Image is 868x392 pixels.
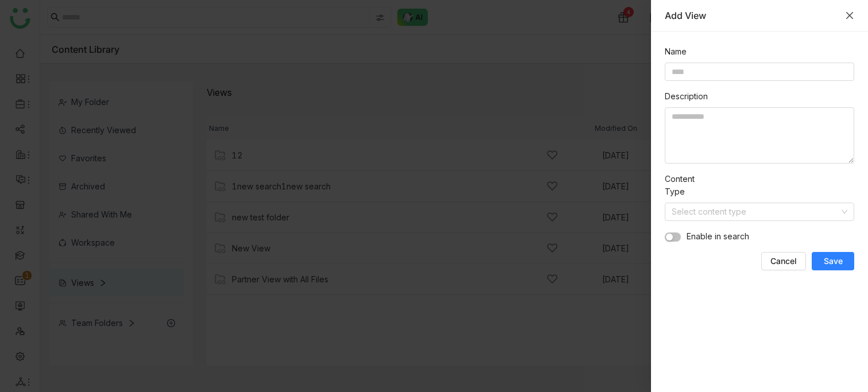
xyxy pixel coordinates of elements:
[687,230,749,243] span: Enable in search
[770,255,797,267] span: Cancel
[665,90,708,103] label: Description
[761,252,806,270] button: Cancel
[824,255,843,267] span: Save
[665,173,712,198] label: Content Type
[665,45,687,58] label: Name
[812,252,854,270] button: Save
[665,9,839,22] div: Add View
[845,11,854,20] button: Close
